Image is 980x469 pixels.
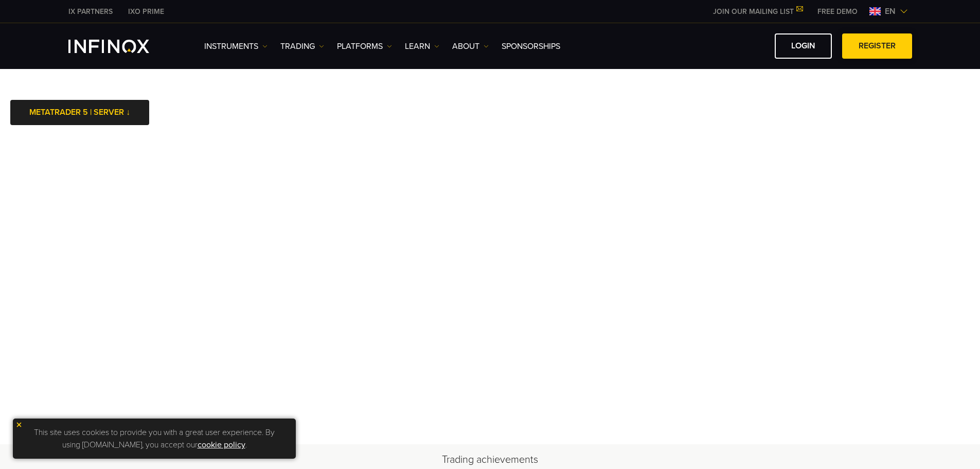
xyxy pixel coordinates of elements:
h2: Trading achievements [130,453,850,467]
a: LOGIN [775,33,832,59]
img: yellow close icon [15,421,23,428]
a: REGISTER [842,33,912,59]
a: cookie policy [198,440,245,450]
p: This site uses cookies to provide you with a great user experience. By using [DOMAIN_NAME], you a... [18,424,291,454]
a: METATRADER 5 | SERVER ↓ [10,100,149,125]
a: Learn [405,40,439,53]
a: JOIN OUR MAILING LIST [705,7,810,16]
a: ABOUT [452,40,489,53]
a: Instruments [204,40,268,53]
a: INFINOX MENU [810,6,865,17]
a: TRADING [280,40,324,53]
a: INFINOX [61,6,120,17]
span: en [881,5,900,18]
a: SPONSORSHIPS [502,40,560,53]
a: INFINOX [120,6,172,17]
a: PLATFORMS [337,40,392,53]
a: INFINOX Logo [68,40,173,53]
